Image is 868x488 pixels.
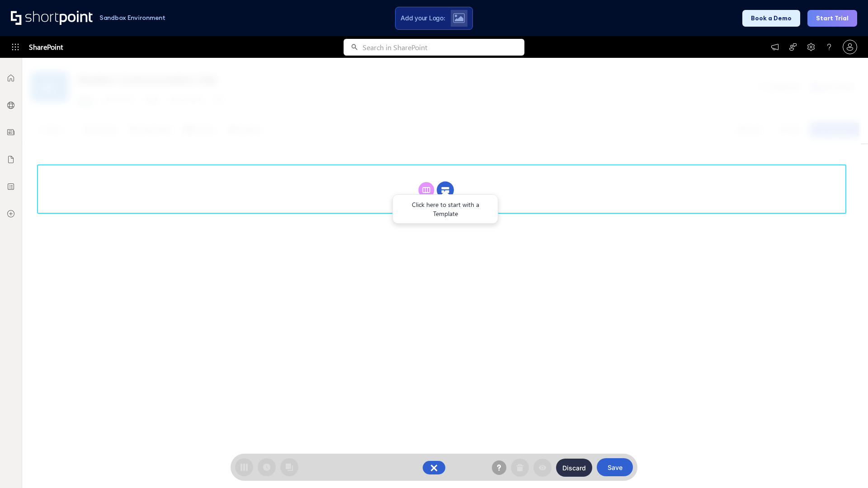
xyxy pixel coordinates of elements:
[401,14,445,22] span: Add your Logo:
[363,39,524,56] input: Search in SharePoint
[556,459,592,477] button: Discard
[823,445,868,488] iframe: Chat Widget
[597,458,633,476] button: Save
[99,15,165,20] h1: Sandbox Environment
[807,10,857,27] button: Start Trial
[453,13,465,23] img: Upload logo
[742,10,800,27] button: Book a Demo
[29,36,63,58] span: SharePoint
